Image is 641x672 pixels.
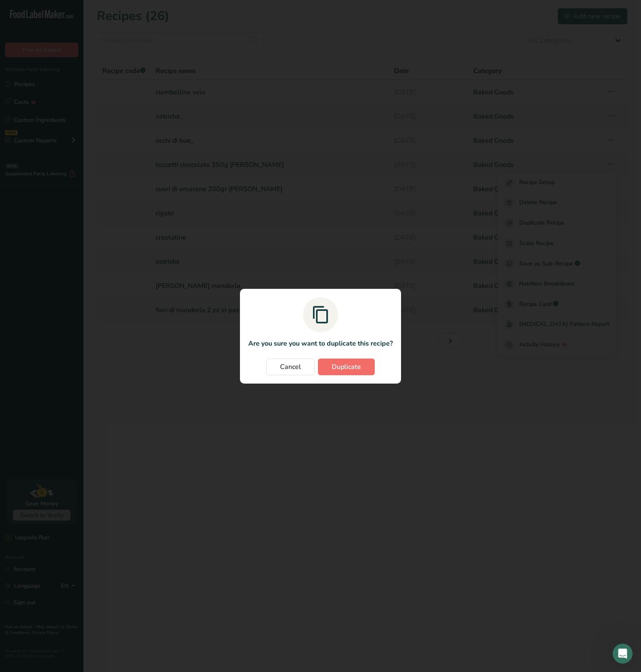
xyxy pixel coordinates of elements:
span: Duplicate [332,362,361,372]
iframe: Intercom live chat [613,644,633,664]
button: Cancel [266,359,315,375]
button: Duplicate [318,359,375,375]
span: Cancel [280,362,301,372]
p: Are you sure you want to duplicate this recipe? [248,339,393,349]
